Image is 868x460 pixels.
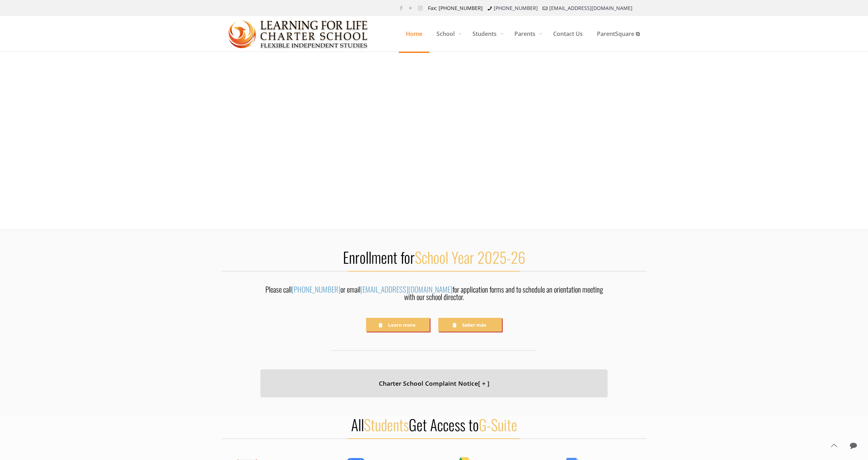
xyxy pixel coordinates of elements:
[407,4,414,11] a: YouTube icon
[429,16,465,52] a: School
[478,379,489,387] span: [ + ]
[546,23,590,44] span: Contact Us
[364,413,409,435] span: Students
[360,284,452,295] a: [EMAIL_ADDRESS][DOMAIN_NAME]
[221,415,647,434] h2: All Get Access to
[399,23,429,44] span: Home
[417,4,424,11] a: Instagram icon
[465,23,507,44] span: Students
[549,5,633,11] a: [EMAIL_ADDRESS][DOMAIN_NAME]
[479,413,517,435] span: G-Suite
[826,438,841,453] a: Back to top icon
[507,16,546,52] a: Parents
[260,285,608,304] div: Please call or email for application forms and to schedule an orientation meeting with our school...
[429,23,465,44] span: School
[590,23,647,44] span: ParentSquare ⧉
[465,16,507,52] a: Students
[292,284,340,295] a: [PHONE_NUMBER]
[366,318,430,332] a: Learn more
[507,23,546,44] span: Parents
[541,5,549,11] i: mail
[228,16,368,52] img: Home
[438,318,502,332] a: Saber más
[415,246,525,268] span: School Year 2025-26
[546,16,590,52] a: Contact Us
[486,5,493,11] i: phone
[269,378,599,389] h4: Charter School Complaint Notice
[590,16,647,52] a: ParentSquare ⧉
[397,4,405,11] a: Facebook icon
[228,16,368,52] a: Learning for Life Charter School
[399,16,429,52] a: Home
[221,248,647,266] h2: Enrollment for
[494,5,538,11] a: [PHONE_NUMBER]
